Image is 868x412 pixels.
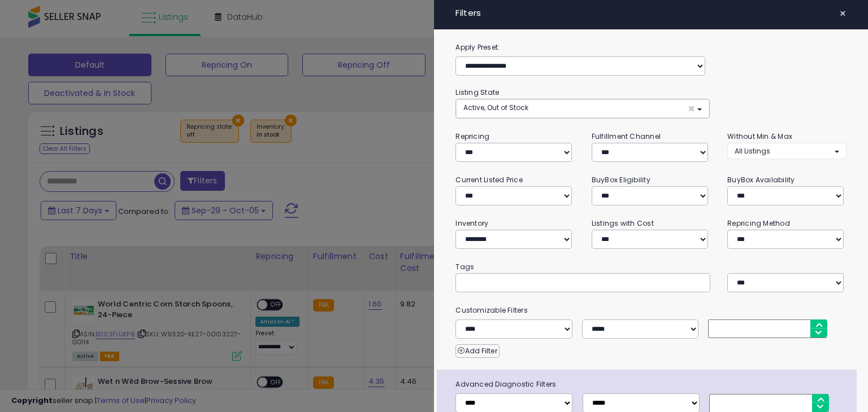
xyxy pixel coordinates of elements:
[727,132,792,141] small: Without Min & Max
[456,99,709,118] button: Active, Out of Stock ×
[835,6,851,21] button: ×
[727,218,790,228] small: Repricing Method
[727,143,846,159] button: All Listings
[447,41,854,54] label: Apply Preset:
[735,146,770,156] span: All Listings
[592,218,654,228] small: Listings with Cost
[447,304,854,317] small: Customizable Filters
[463,103,528,112] span: Active, Out of Stock
[455,87,499,97] small: Listing State
[727,175,795,185] small: BuyBox Availability
[455,344,499,358] button: Add Filter
[455,8,846,18] h4: Filters
[688,103,695,115] span: ×
[592,175,650,185] small: BuyBox Eligibility
[592,132,661,141] small: Fulfillment Channel
[447,261,854,273] small: Tags
[455,218,488,228] small: Inventory
[839,6,847,21] span: ×
[447,378,856,391] span: Advanced Diagnostic Filters
[455,175,522,185] small: Current Listed Price
[455,132,489,141] small: Repricing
